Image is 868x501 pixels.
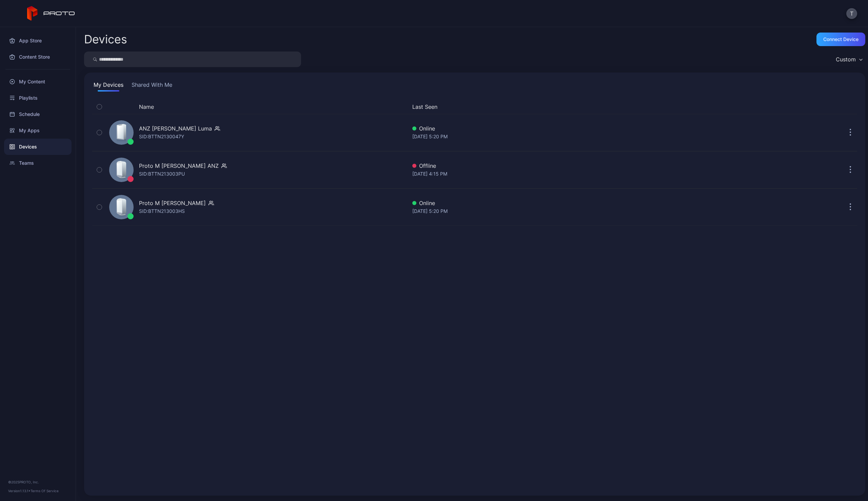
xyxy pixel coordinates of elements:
[139,103,154,111] button: Name
[4,74,72,90] a: My Content
[412,170,772,178] div: [DATE] 4:15 PM
[412,162,772,170] div: Offline
[844,103,857,111] div: Options
[4,90,72,106] a: Playlists
[816,33,865,46] button: Connect device
[412,199,772,207] div: Online
[139,133,184,141] div: SID: BTTN2130047Y
[8,479,67,485] div: © 2025 PROTO, Inc.
[84,33,127,45] h2: Devices
[4,33,72,49] a: App Store
[4,139,72,155] a: Devices
[823,37,859,42] div: Connect device
[774,103,835,111] div: Update Device
[130,81,174,92] button: Shared With Me
[4,122,72,139] a: My Apps
[412,103,769,111] button: Last Seen
[832,52,865,67] button: Custom
[139,207,185,215] div: SID: BTTN213003HS
[139,124,212,133] div: ANZ [PERSON_NAME] Luma
[4,49,72,65] a: Content Store
[412,124,772,133] div: Online
[412,133,772,141] div: [DATE] 5:20 PM
[8,489,31,493] span: Version 1.13.1 •
[846,8,857,19] button: T
[4,106,72,122] a: Schedule
[412,207,772,215] div: [DATE] 5:20 PM
[139,199,206,207] div: Proto M [PERSON_NAME]
[4,155,72,171] a: Teams
[31,489,59,493] a: Terms Of Service
[139,170,185,178] div: SID: BTTN213003PU
[139,162,219,170] div: Proto M [PERSON_NAME] ANZ
[92,81,125,92] button: My Devices
[836,56,856,63] div: Custom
